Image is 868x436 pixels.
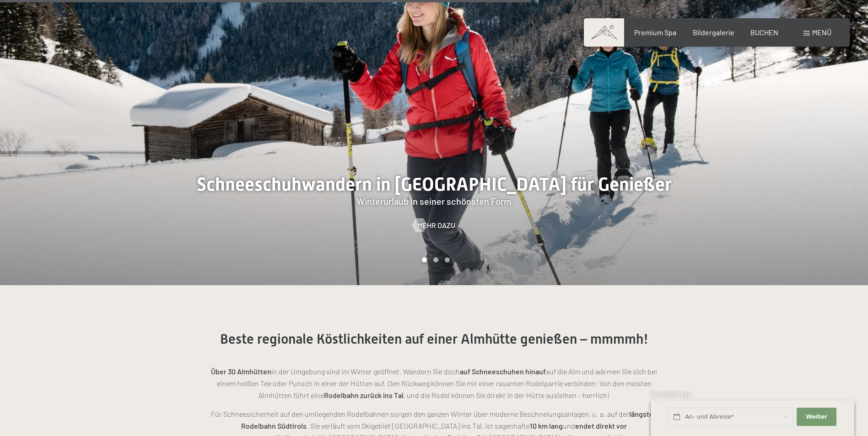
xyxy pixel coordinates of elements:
strong: auf Schneeschuhen hinauf [460,367,546,376]
span: Beste regionale Köstlichkeiten auf einer Almhütte genießen – mmmmh! [220,331,648,347]
a: BUCHEN [750,28,778,37]
div: Carousel Pagination [419,257,450,262]
strong: längsten Rodelbahn Südtirols [241,409,658,430]
p: in der Umgebung sind im Winter geöffnet. Wandern Sie doch auf die Alm und wärmen Sie sich bei ein... [205,366,663,401]
span: Mehr dazu [417,220,455,230]
span: Menü [812,28,831,37]
strong: Rodelbahn zurück ins Tal [324,391,404,399]
span: Schnellanfrage [651,390,690,398]
div: Carousel Page 3 [445,257,450,262]
button: Weiter [797,408,836,426]
div: Carousel Page 2 [433,257,438,262]
strong: Über 30 Almhütten [211,367,271,376]
div: Carousel Page 1 (Current Slide) [422,257,427,262]
a: Bildergalerie [693,28,734,37]
span: Weiter [806,413,827,421]
a: Premium Spa [634,28,676,37]
strong: 10 km lang [530,421,563,430]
